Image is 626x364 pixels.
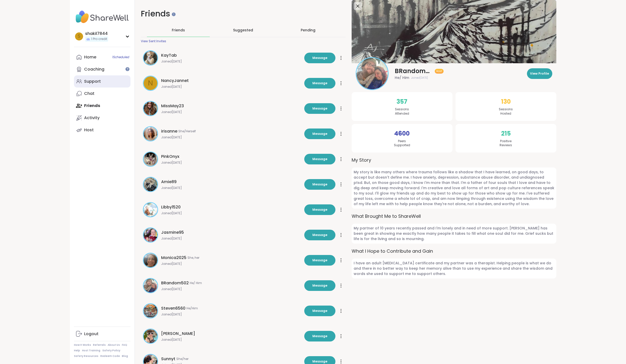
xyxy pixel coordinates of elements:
[356,58,388,89] img: BRandom502
[161,59,301,63] span: Joined [DATE]
[161,154,179,160] span: PinkOnyx
[74,343,91,347] a: How It Works
[93,343,106,347] a: Referrals
[312,56,327,60] span: Message
[304,78,335,89] button: Message
[161,204,181,210] span: Libby1520
[161,179,177,185] span: Amie89
[411,76,428,80] span: Joined [DATE]
[161,135,301,139] span: Joined [DATE]
[82,349,100,352] a: Host Training
[304,53,335,63] button: Message
[144,304,157,318] img: Steven6560
[144,51,157,65] img: KayTab
[304,204,335,215] button: Message
[144,203,157,217] img: Libby1520
[312,283,327,288] span: Message
[161,229,184,235] span: Jasmine95
[178,129,196,133] span: She/Herself
[394,129,410,138] span: 4600
[352,213,556,220] label: What Brought Me to ShareWell
[312,132,327,136] span: Message
[74,63,130,75] a: Coaching
[74,349,80,352] a: Help
[304,230,335,240] button: Message
[74,51,130,63] a: Home1Scheduled
[530,71,549,76] span: View Profile
[312,182,327,187] span: Message
[161,110,301,114] span: Joined [DATE]
[172,28,185,33] span: Friends
[190,281,202,285] span: He/ Him
[74,8,130,26] img: ShareWell Nav Logo
[352,224,556,244] span: My partner of 10 years recently passed and I'm lonely and in need of more support. [PERSON_NAME] ...
[144,178,157,191] img: Amie89
[304,179,335,190] button: Message
[395,107,409,116] span: Sessions Attended
[172,12,176,16] iframe: Spotlight
[161,280,189,286] span: BRandom502
[352,259,556,279] span: I have an adult [MEDICAL_DATA] certificate and my partner was a therapist. Helping people is what...
[74,75,130,88] a: Support
[144,329,157,343] img: Adrienne_QueenOfTheDawn
[161,237,301,241] span: Joined [DATE]
[161,85,301,89] span: Joined [DATE]
[312,233,327,237] span: Message
[144,253,157,267] img: Monica2025
[312,334,327,338] span: Message
[161,161,301,165] span: Joined [DATE]
[122,343,127,347] a: FAQ
[304,280,335,291] button: Message
[74,328,130,340] a: Logout
[501,97,511,106] span: 130
[187,256,199,260] span: She, her
[500,139,512,148] span: Positive Reviews
[352,248,556,254] label: What I Hope to Contribute and Gain
[396,97,407,106] span: 357
[436,69,442,73] span: Host
[352,157,556,163] label: My Story
[312,81,327,85] span: Message
[125,67,129,71] iframe: Spotlight
[161,128,177,134] span: irisanne
[84,91,94,96] div: Chat
[186,306,198,310] span: He/Him
[102,349,120,352] a: Safety Policy
[304,129,335,139] button: Message
[161,338,301,342] span: Joined [DATE]
[91,37,107,41] span: 1 Pro credit
[144,279,157,292] img: BRandom502
[141,8,346,19] h1: Friends
[84,127,94,133] div: Host
[304,103,335,114] button: Message
[161,331,195,337] span: [PERSON_NAME]
[74,354,98,358] a: Safety Resources
[161,262,301,266] span: Joined [DATE]
[395,75,409,80] span: He/ Him
[84,67,104,72] div: Coaching
[74,124,130,136] a: Host
[312,106,327,111] span: Message
[161,52,177,58] span: KayTab
[161,103,184,109] span: MissMay23
[161,287,301,291] span: Joined [DATE]
[78,33,80,40] span: s
[395,67,433,75] span: BRandom502
[304,255,335,266] button: Message
[141,39,166,43] div: View Sent Invites
[100,354,120,358] a: Redeem Code
[312,207,327,212] span: Message
[161,255,186,261] span: Monica2025
[122,354,128,358] a: Blog
[501,129,511,138] span: 215
[499,107,513,116] span: Sessions Hosted
[176,357,188,361] span: She/her
[312,258,327,263] span: Message
[85,31,108,36] div: shakil7844
[161,211,301,215] span: Joined [DATE]
[144,102,157,115] img: MissMay23
[84,54,96,60] div: Home
[161,78,189,84] span: NancyJannet
[161,186,301,190] span: Joined [DATE]
[144,228,157,242] img: Jasmine95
